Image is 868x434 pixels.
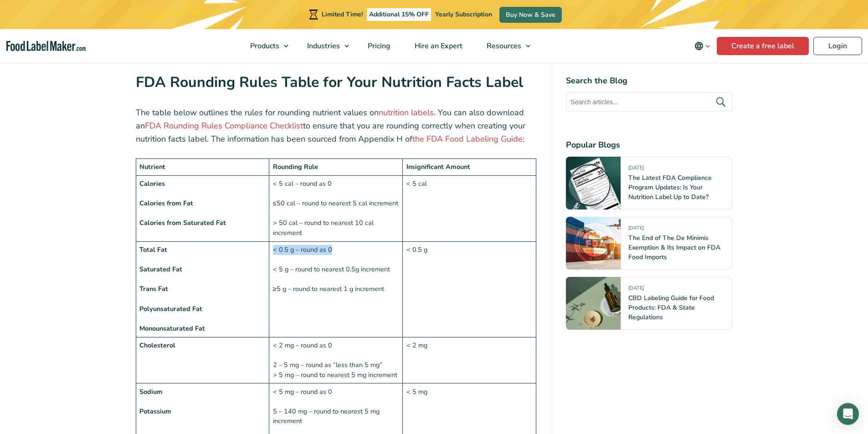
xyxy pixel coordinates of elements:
[269,337,403,383] td: < 2 mg – round as 0 2 – 5 mg – round as “less than 5 mg” > 5 mg – round to nearest 5 mg increment
[139,179,165,188] strong: Calories
[139,162,165,171] strong: Nutrient
[356,29,401,63] a: Pricing
[379,107,434,118] a: nutrition labels
[136,106,537,145] p: The table below outlines the rules for rounding nutrient values on . You can also download an to ...
[295,29,354,63] a: Industries
[139,407,171,416] strong: Potassium
[269,241,403,337] td: < 0.5 g – round as 0 < 5 g – round to nearest 0.5g increment ≥5 g – round to nearest 1 g increment
[139,245,167,254] strong: Total Fat
[139,387,163,396] strong: Sodium
[628,174,712,201] a: The Latest FDA Compliance Program Updates: Is Your Nutrition Label Up to Date?
[139,199,193,208] strong: Calories from Fat
[628,225,644,235] span: [DATE]
[837,403,859,425] div: Open Intercom Messenger
[247,41,280,51] span: Products
[403,29,473,63] a: Hire an Expert
[628,234,720,261] a: The End of The De Minimis Exemption & Its Impact on FDA Food Imports
[145,120,303,131] a: FDA Rounding Rules Compliance Checklist
[403,241,536,337] td: < 0.5 g
[628,164,644,175] span: [DATE]
[139,341,175,350] strong: Cholesterol
[365,41,391,51] span: Pricing
[499,7,562,23] a: Buy Now & Save
[566,75,732,87] h4: Search the Blog
[566,139,732,151] h4: Popular Blogs
[688,37,717,55] button: Change language
[717,37,809,55] a: Create a free label
[628,285,644,295] span: [DATE]
[322,10,363,19] span: Limited Time!
[304,41,341,51] span: Industries
[412,133,523,144] a: the FDA Food Labeling Guide
[628,294,714,322] a: CBD Labeling Guide for Food Products: FDA & State Regulations
[484,41,522,51] span: Resources
[435,10,492,19] span: Yearly Subscription
[273,162,318,171] strong: Rounding Rule
[139,284,168,293] strong: Trans Fat
[6,41,86,51] a: Food Label Maker homepage
[403,175,536,241] td: < 5 cal
[813,37,862,55] a: Login
[139,265,182,274] strong: Saturated Fat
[566,92,732,112] input: Search articles...
[406,162,470,171] strong: Insignificant Amount
[139,324,205,333] strong: Monounsaturated Fat
[475,29,535,63] a: Resources
[139,304,202,313] strong: Polyunsaturated Fat
[367,8,431,21] span: Additional 15% OFF
[269,175,403,241] td: < 5 cal – round as 0 ≤50 cal – round to nearest 5 cal increment > 50 cal – round to nearest 10 ca...
[412,41,463,51] span: Hire an Expert
[403,337,536,383] td: < 2 mg
[238,29,293,63] a: Products
[136,72,523,92] strong: FDA Rounding Rules Table for Your Nutrition Facts Label
[139,218,226,227] strong: Calories from Saturated Fat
